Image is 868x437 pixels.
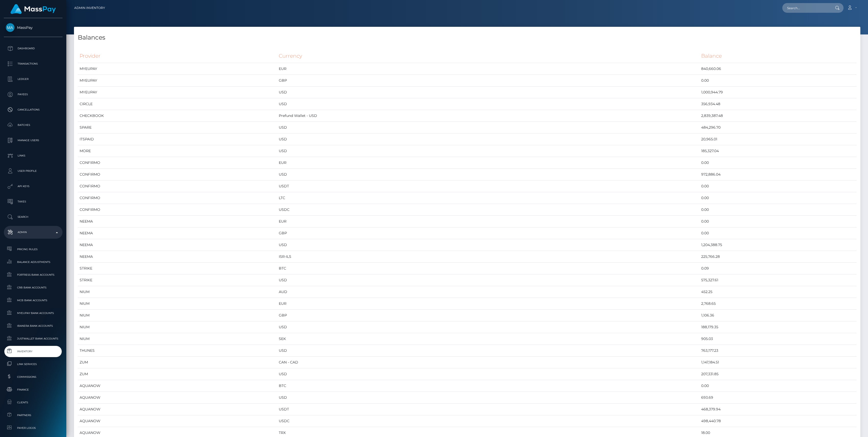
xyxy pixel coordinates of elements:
td: 484,296.70 [699,122,857,133]
a: MyEUPay Bank Accounts [4,308,62,319]
td: 905.03 [699,333,857,345]
a: Pricing Rules [4,244,62,255]
td: 693.69 [699,392,857,404]
a: Payer Logos [4,422,62,433]
p: Cancellations [6,106,60,114]
td: USD [277,169,700,180]
a: Partners [4,410,62,421]
span: Clients [6,399,60,405]
img: MassPay [6,23,15,32]
td: NIUM [78,310,277,321]
span: CRB Bank Accounts [6,285,60,290]
td: 356,934.48 [699,98,857,110]
a: Manage Users [4,134,62,147]
td: NIUM [78,298,277,310]
td: ZUM [78,357,277,368]
td: NEEMA [78,227,277,239]
td: Prefund Wallet - USD [277,110,700,122]
p: Payees [6,91,60,98]
td: NEEMA [78,239,277,251]
td: GBP [277,227,700,239]
td: USDT [277,180,700,192]
a: User Profile [4,165,62,177]
td: GBP [277,310,700,321]
td: USDC [277,415,700,427]
a: Fortress Bank Accounts [4,269,62,280]
td: 185,327.04 [699,145,857,157]
td: MYEUPAY [78,87,277,98]
span: Finance [6,387,60,393]
td: ISR-ILS [277,251,700,263]
td: NIUM [78,321,277,333]
span: MCB Bank Accounts [6,297,60,303]
td: USD [277,392,700,404]
td: 0.00 [699,216,857,227]
a: Search [4,211,62,223]
th: Currency [277,49,700,63]
a: MCB Bank Accounts [4,295,62,306]
span: Partners [6,412,60,418]
td: EUR [277,216,700,227]
a: Links [4,149,62,162]
td: EUR [277,63,700,75]
p: Links [6,152,60,160]
p: Batches [6,121,60,129]
td: 1,204,388.75 [699,239,857,251]
td: 0.00 [699,75,857,87]
td: USD [277,133,700,145]
td: BTC [277,380,700,392]
td: AUD [277,286,700,298]
a: JustWallet Bank Accounts [4,333,62,344]
a: Inventory [4,346,62,357]
td: 575,327.61 [699,274,857,286]
a: Admin Inventory [74,3,105,13]
a: Clients [4,397,62,408]
td: STRIKE [78,263,277,274]
td: CONFIRMO [78,169,277,180]
th: Balance [699,49,857,63]
td: 20,965.01 [699,133,857,145]
td: USD [277,239,700,251]
td: MYEUPAY [78,75,277,87]
td: 207,331.85 [699,368,857,380]
span: Fortress Bank Accounts [6,272,60,278]
a: Commissions [4,371,62,382]
td: EUR [277,157,700,169]
td: 468,379.94 [699,404,857,415]
td: NEEMA [78,251,277,263]
td: USD [277,368,700,380]
td: 0.00 [699,157,857,169]
td: 2,839,387.48 [699,110,857,122]
td: 1,106.36 [699,310,857,321]
td: CONFIRMO [78,157,277,169]
a: CRB Bank Accounts [4,282,62,293]
th: Provider [78,49,277,63]
td: CONFIRMO [78,204,277,216]
td: LTC [277,192,700,204]
a: Ibanera Bank Accounts [4,320,62,331]
span: Balance Adjustments [6,259,60,265]
a: Link Services [4,359,62,370]
td: SEK [277,333,700,345]
td: NIUM [78,333,277,345]
td: 0.00 [699,192,857,204]
td: AQUANOW [78,404,277,415]
td: USD [277,321,700,333]
td: 2,768.65 [699,298,857,310]
td: 0.09 [699,263,857,274]
a: Dashboard [4,42,62,55]
span: Ibanera Bank Accounts [6,323,60,329]
p: Transactions [6,60,60,68]
td: SPARE [78,122,277,133]
p: API Keys [6,183,60,190]
td: USD [277,345,700,357]
td: USDC [277,204,700,216]
td: CHECKBOOK [78,110,277,122]
td: AQUANOW [78,415,277,427]
td: MORE [78,145,277,157]
td: 972,886.04 [699,169,857,180]
p: Taxes [6,198,60,205]
td: NIUM [78,286,277,298]
td: 1,000,944.79 [699,87,857,98]
a: Finance [4,384,62,395]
